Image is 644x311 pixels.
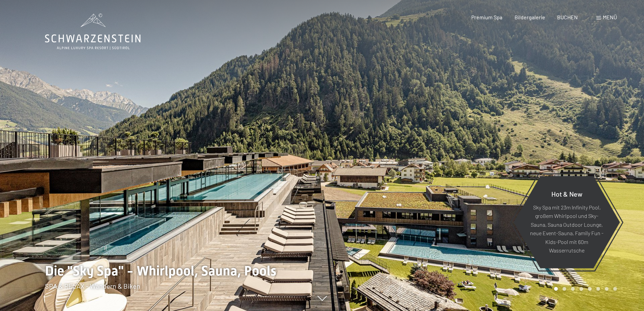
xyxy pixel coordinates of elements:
span: Hot & New [551,190,582,198]
div: Carousel Page 5 [588,287,592,291]
div: Carousel Page 1 (Current Slide) [554,287,558,291]
div: Carousel Page 3 [571,287,575,291]
a: Hot & New Sky Spa mit 23m Infinity Pool, großem Whirlpool und Sky-Sauna, Sauna Outdoor Lounge, ne... [513,176,620,269]
div: Carousel Page 6 [596,287,600,291]
div: Carousel Page 4 [579,287,583,291]
a: BUCHEN [557,14,578,20]
div: Carousel Pagination [552,287,617,291]
p: Sky Spa mit 23m Infinity Pool, großem Whirlpool und Sky-Sauna, Sauna Outdoor Lounge, neue Event-S... [530,203,603,255]
a: Premium Spa [471,14,502,20]
a: Bildergalerie [515,14,545,20]
span: Menü [603,14,617,20]
div: Carousel Page 2 [563,287,566,291]
div: Carousel Page 7 [605,287,609,291]
div: Carousel Page 8 [613,287,617,291]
